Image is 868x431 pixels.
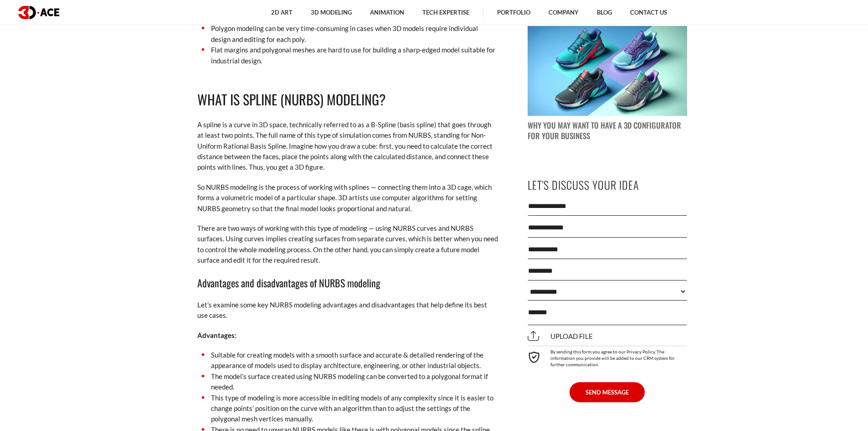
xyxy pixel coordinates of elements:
button: SEND MESSAGE [570,382,645,402]
img: logo dark [18,6,59,19]
p: Why You May Want to Have a 3D Configurator for Your Business [528,120,687,141]
li: Polygon modeling can be very time-consuming in cases when 3D models require individual design and... [197,23,498,45]
p: Let's Discuss Your Idea [528,175,687,195]
img: blog post image [528,26,687,116]
p: Let’s examine some key NURBS modeling advantages and disadvantages that help define its best use ... [197,300,498,321]
p: Advantages: [197,330,498,341]
li: This type of modeling is more accessible in editing models of any complexity since it is easier t... [197,393,498,425]
span: Upload file [528,332,593,340]
li: Flat margins and polygonal meshes are hard to use for building a sharp-edged model suitable for i... [197,45,498,66]
h3: Advantages and disadvantages of NURBS modeling [197,275,498,291]
p: A spline is a curve in 3D space, technically referred to as a B-Spline (basis spline) that goes t... [197,119,498,173]
p: So NURBS modeling is the process of working with splines — connecting them into a 3D cage, which ... [197,182,498,214]
li: Suitable for creating models with a smooth surface and accurate & detailed rendering of the appea... [197,350,498,371]
h2: What is Spline (NURBS) Modeling? [197,89,498,110]
p: There are two ways of working with this type of modeling — using NURBS curves and NURBS surfaces.... [197,223,498,266]
li: The model’s surface created using NURBS modeling can be converted to a polygonal format if needed. [197,371,498,393]
div: By sending this form you agree to our Privacy Policy. The information you provide will be added t... [528,346,687,368]
a: blog post image Why You May Want to Have a 3D Configurator for Your Business [528,26,687,141]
